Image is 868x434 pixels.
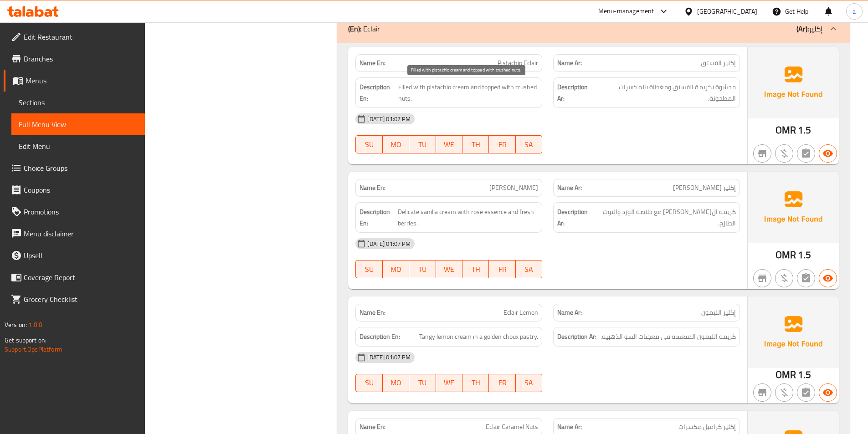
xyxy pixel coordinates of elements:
[386,263,406,276] span: MO
[24,294,138,305] span: Grocery Checklist
[519,376,539,389] span: SA
[798,121,811,139] span: 1.5
[360,376,379,389] span: SU
[486,422,538,432] span: Eclair Caramel Nuts
[348,22,361,36] b: (En):
[557,183,582,193] strong: Name Ar:
[337,14,850,43] div: (En): Eclair(Ar):إكلير
[24,31,138,42] span: Edit Restaurant
[19,141,138,152] span: Edit Menu
[557,82,595,104] strong: Description Ar:
[775,144,793,163] button: Purchased item
[701,58,736,68] span: إكلير الفستق
[383,135,409,153] button: MO
[796,22,809,36] b: (Ar):
[24,272,138,283] span: Coverage Report
[360,263,379,276] span: SU
[853,6,856,16] span: a
[776,366,796,383] span: OMR
[24,53,138,64] span: Branches
[440,138,459,151] span: WE
[466,263,485,276] span: TH
[360,58,385,68] strong: Name En:
[364,115,414,123] span: [DATE] 01:07 PM
[489,260,515,278] button: FR
[398,82,538,104] span: Filled with pistachio cream and topped with crushed nuts.
[383,260,409,278] button: MO
[4,70,145,92] a: Menus
[516,135,542,153] button: SA
[409,260,436,278] button: TU
[701,308,736,317] span: إكلير الليمون
[819,269,837,287] button: Available
[748,47,839,118] img: Ae5nvW7+0k+MAAAAAElFTkSuQmCC
[797,383,815,402] button: Not has choices
[360,308,385,317] strong: Name En:
[24,163,138,174] span: Choice Groups
[466,376,485,389] span: TH
[19,119,138,130] span: Full Menu View
[360,422,385,432] strong: Name En:
[498,58,538,68] span: Pistachio Eclair
[775,269,793,287] button: Purchased item
[4,157,145,179] a: Choice Groups
[11,135,145,157] a: Edit Menu
[4,179,145,201] a: Coupons
[11,92,145,113] a: Sections
[436,135,462,153] button: WE
[28,319,42,331] span: 1.0.0
[386,138,406,151] span: MO
[489,135,515,153] button: FR
[678,422,736,432] span: إكلير كراميل مكسرات
[360,206,395,229] strong: Description En:
[557,422,582,432] strong: Name Ar:
[557,206,593,229] strong: Description Ar:
[748,296,839,368] img: Ae5nvW7+0k+MAAAAAElFTkSuQmCC
[4,26,145,48] a: Edit Restaurant
[516,374,542,392] button: SA
[355,260,382,278] button: SU
[462,135,489,153] button: TH
[797,144,815,163] button: Not has choices
[516,260,542,278] button: SA
[519,138,539,151] span: SA
[493,376,512,389] span: FR
[596,206,736,229] span: كريمة الفانيليا ديليكيت مع خلاصة الورد والتوت الطازج.
[360,138,379,151] span: SU
[409,135,436,153] button: TU
[409,374,436,392] button: TU
[466,138,485,151] span: TH
[798,246,811,264] span: 1.5
[819,383,837,402] button: Available
[753,144,771,163] button: Not branch specific item
[776,121,796,139] span: OMR
[748,172,839,243] img: Ae5nvW7+0k+MAAAAAElFTkSuQmCC
[493,263,512,276] span: FR
[4,48,145,70] a: Branches
[4,223,145,245] a: Menu disclaimer
[753,269,771,287] button: Not branch specific item
[440,376,459,389] span: WE
[4,288,145,310] a: Grocery Checklist
[797,269,815,287] button: Not has choices
[24,228,138,239] span: Menu disclaimer
[775,383,793,402] button: Purchased item
[24,184,138,195] span: Coupons
[355,374,382,392] button: SU
[753,383,771,402] button: Not branch specific item
[364,353,414,362] span: [DATE] 01:07 PM
[493,138,512,151] span: FR
[4,266,145,288] a: Coverage Report
[436,260,462,278] button: WE
[776,246,796,264] span: OMR
[489,374,515,392] button: FR
[386,376,406,389] span: MO
[24,206,138,217] span: Promotions
[5,334,46,346] span: Get support on:
[413,138,432,151] span: TU
[557,58,582,68] strong: Name Ar:
[673,183,736,193] span: إكلير [PERSON_NAME]
[24,250,138,261] span: Upsell
[383,374,409,392] button: MO
[11,113,145,135] a: Full Menu View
